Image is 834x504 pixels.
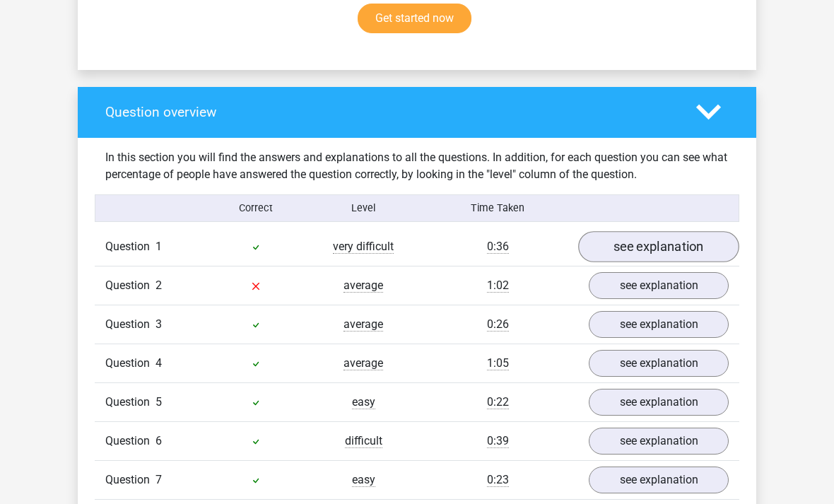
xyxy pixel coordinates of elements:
span: Question [105,238,155,255]
h4: Question overview [105,104,675,120]
span: average [343,279,383,293]
a: see explanation [589,350,729,377]
a: see explanation [589,389,729,416]
span: Question [105,394,155,411]
a: see explanation [589,428,729,455]
span: 0:36 [487,240,509,254]
span: 7 [155,473,162,486]
span: very difficult [333,240,394,254]
span: 0:39 [487,434,509,448]
span: easy [352,395,375,409]
a: Get started now [358,4,471,33]
span: Question [105,355,155,372]
span: 0:23 [487,473,509,487]
a: see explanation [589,467,729,493]
span: 3 [155,317,162,331]
span: Question [105,433,155,450]
span: 1:02 [487,279,509,293]
div: Time Taken [417,201,578,216]
span: 5 [155,395,162,409]
span: 6 [155,434,162,447]
span: 1:05 [487,356,509,370]
span: 2 [155,279,162,292]
div: Level [310,201,417,216]
span: 0:26 [487,317,509,332]
span: average [343,317,383,332]
span: average [343,356,383,370]
span: easy [352,473,375,487]
div: Correct [203,201,310,216]
span: Question [105,471,155,488]
span: Question [105,316,155,333]
span: Question [105,277,155,294]
span: difficult [345,434,382,448]
span: 0:22 [487,395,509,409]
a: see explanation [578,232,739,263]
a: see explanation [589,272,729,299]
span: 4 [155,356,162,370]
a: see explanation [589,311,729,338]
span: 1 [155,240,162,253]
div: In this section you will find the answers and explanations to all the questions. In addition, for... [95,149,739,183]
